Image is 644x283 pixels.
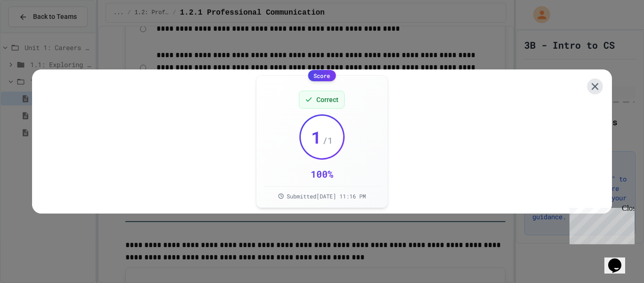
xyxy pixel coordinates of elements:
span: Submitted [DATE] 11:16 PM [287,192,366,200]
div: Score [308,70,336,81]
span: 1 [311,128,322,146]
span: / 1 [322,134,333,147]
div: Chat with us now!Close [4,4,65,60]
iframe: chat widget [566,204,635,244]
iframe: chat widget [604,245,635,274]
span: Correct [316,95,339,104]
div: 100 % [311,167,333,180]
